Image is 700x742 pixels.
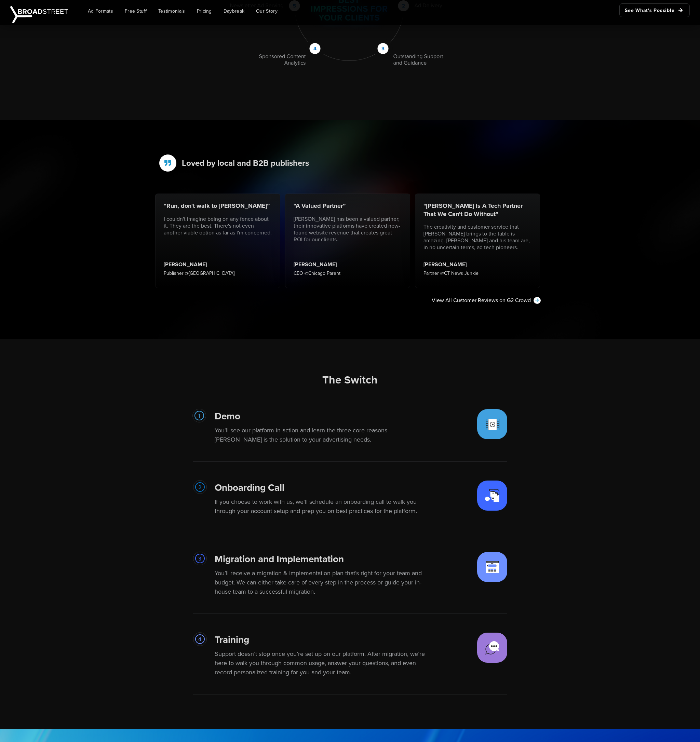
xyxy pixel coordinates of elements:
a: View All Customer Reviews on G2 Crowd [428,296,545,305]
p: You'll see our platform in action and learn the three core reasons [PERSON_NAME] is the solution ... [215,426,433,444]
span: 4 [198,635,201,643]
p: Partner @CT News Junkie [423,270,479,277]
span: 2 [198,483,201,491]
h2: “A Valued Partner” [294,202,402,210]
span: 1 [198,412,200,420]
a: See What's Possible [619,3,690,17]
p: The creativity and customer service that [PERSON_NAME] brings to the table is amazing. [PERSON_NA... [423,224,531,251]
h2: The Switch [159,373,541,387]
a: Daybreak [218,3,250,19]
span: Our Story [256,8,278,15]
span: Daybreak [224,8,244,15]
h3: [PERSON_NAME] [164,260,234,268]
h3: Training [215,633,433,647]
span: Testimonials [158,8,185,15]
img: Broadstreet | The Ad Manager for Small Publishers [10,6,68,23]
a: Our Story [251,3,283,19]
h3: Demo [215,409,433,423]
h2: “Run, don't walk to [PERSON_NAME]” [164,202,272,210]
h3: Migration and Implementation [215,552,433,566]
p: CEO @Chicago Parent [294,270,340,277]
p: Support doesn’t stop once you’re set up on our platform. After migration, we’re here to walk you ... [215,649,433,677]
h3: Onboarding Call [215,481,433,495]
p: You’ll receive a migration & implementation plan that’s right for your team and budget. We can ei... [215,569,433,596]
span: Free Stuff [125,8,147,15]
span: 3 [198,555,201,563]
a: Ad Formats [83,3,118,19]
span: Ad Formats [88,8,113,15]
a: Pricing [192,3,217,19]
h2: Loved by local and B2B publishers [159,154,541,172]
h3: [PERSON_NAME] [294,260,340,268]
h3: [PERSON_NAME] [423,260,479,268]
p: If you choose to work with us, we'll schedule an onboarding call to walk you through your account... [215,497,433,516]
p: [PERSON_NAME] has been a valued partner; their innovative platforms have created new-found websit... [294,216,402,243]
a: Free Stuff [120,3,152,19]
span: Pricing [197,8,212,15]
p: Publisher @[GEOGRAPHIC_DATA] [164,270,234,277]
h2: "[PERSON_NAME] Is A Tech Partner That We Can't Do Without" [423,202,531,218]
a: Testimonials [153,3,190,19]
p: I couldn't imagine being on any fence about it. They are the best. There's not even another viabl... [164,216,272,236]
